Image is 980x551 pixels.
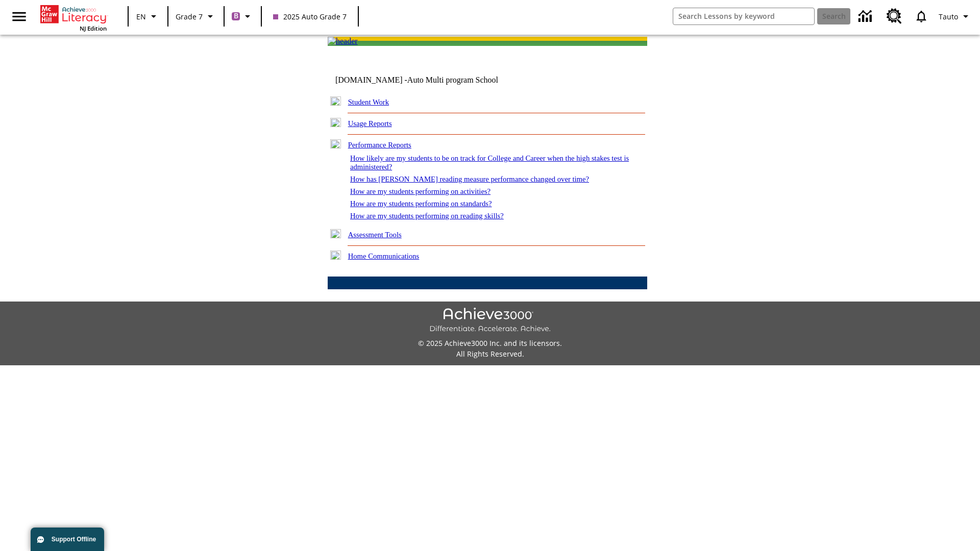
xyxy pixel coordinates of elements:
[330,139,341,148] img: minus.gif
[350,199,492,208] a: How are my students performing on standards?
[40,3,107,32] div: Home
[136,11,146,22] span: EN
[908,3,935,30] a: Notifications
[52,536,96,543] span: Support Offline
[228,7,258,26] button: Boost Class color is purple. Change class color
[350,212,504,220] a: How are my students performing on reading skills?
[335,76,523,85] td: [DOMAIN_NAME] -
[330,251,341,260] img: plus.gif
[407,76,498,84] nobr: Auto Multi program School
[328,37,358,46] img: header
[348,119,392,128] a: Usage Reports
[330,118,341,127] img: plus.gif
[348,252,420,260] a: Home Communications
[176,11,203,22] span: Grade 7
[132,7,164,26] button: Language: EN, Select a language
[4,2,34,32] button: Open side menu
[935,7,976,26] button: Profile/Settings
[80,24,107,32] span: NJ Edition
[350,187,491,195] a: How are my students performing on activities?
[348,231,402,239] a: Assessment Tools
[348,98,389,106] a: Student Work
[330,229,341,238] img: plus.gif
[31,528,104,551] button: Support Offline
[348,141,411,149] a: Performance Reports
[273,11,347,22] span: 2025 Auto Grade 7
[171,7,220,26] button: Grade: Grade 7, Select a grade
[350,154,629,171] a: How likely are my students to be on track for College and Career when the high stakes test is adm...
[429,308,551,334] img: Achieve3000 Differentiate Accelerate Achieve
[330,96,341,106] img: plus.gif
[234,10,238,22] span: B
[350,175,589,183] a: How has [PERSON_NAME] reading measure performance changed over time?
[880,3,908,30] a: Resource Center, Will open in new tab
[939,11,958,22] span: Tauto
[852,3,880,31] a: Data Center
[673,8,814,24] input: search field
